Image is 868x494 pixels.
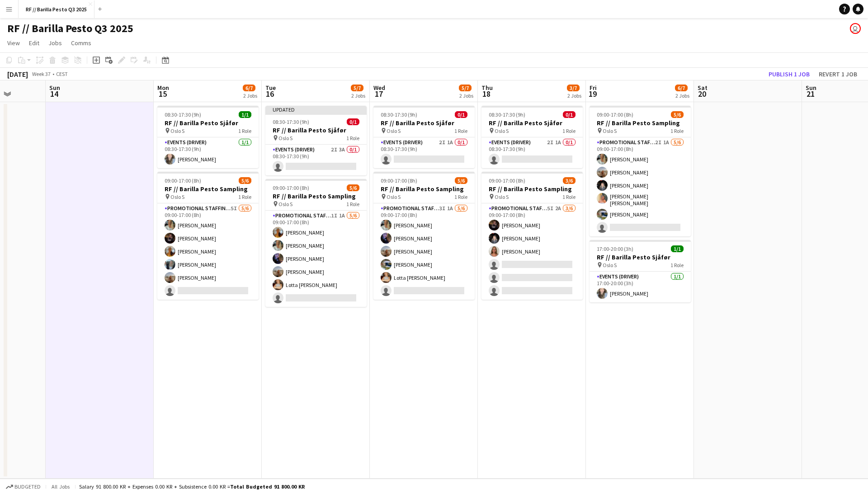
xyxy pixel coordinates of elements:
span: All jobs [50,483,71,490]
span: Edit [29,39,39,47]
button: Revert 1 job [815,68,861,80]
a: Edit [25,37,43,49]
span: Jobs [48,39,62,47]
button: Budgeted [5,482,42,492]
button: Publish 1 job [765,68,813,80]
a: Comms [67,37,95,49]
span: Total Budgeted 91 800.00 KR [230,483,305,490]
span: View [7,39,20,47]
app-user-avatar: carla Broschè [850,23,861,34]
div: [DATE] [7,70,28,79]
span: Comms [71,39,91,47]
div: CEST [56,71,68,77]
button: RF // Barilla Pesto Q3 2025 [19,0,94,18]
span: Budgeted [14,484,41,490]
a: View [4,37,24,49]
h1: RF // Barilla Pesto Q3 2025 [7,22,133,35]
a: Jobs [45,37,66,49]
span: Week 37 [30,71,52,77]
div: Salary 91 800.00 KR + Expenses 0.00 KR + Subsistence 0.00 KR = [79,483,305,490]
